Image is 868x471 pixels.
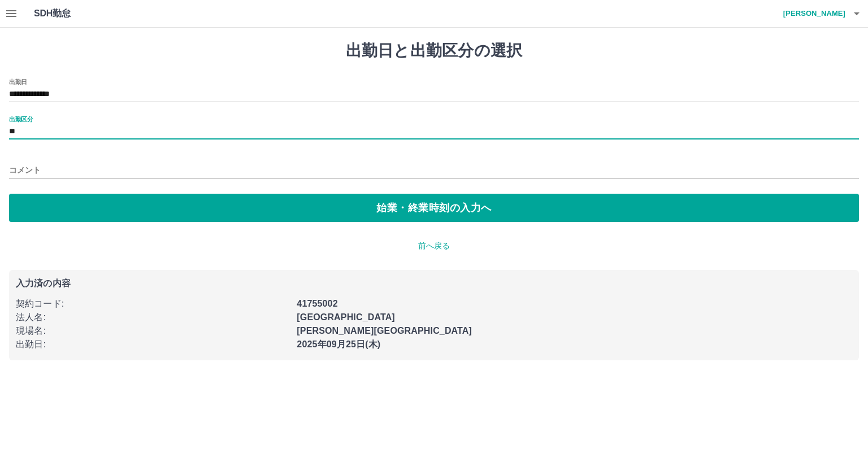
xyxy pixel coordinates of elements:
[16,279,852,288] p: 入力済の内容
[9,240,859,252] p: 前へ戻る
[16,311,290,324] p: 法人名 :
[9,41,859,60] h1: 出勤日と出勤区分の選択
[16,297,290,311] p: 契約コード :
[297,299,337,308] b: 41755002
[9,115,33,123] label: 出勤区分
[297,326,472,335] b: [PERSON_NAME][GEOGRAPHIC_DATA]
[297,312,395,322] b: [GEOGRAPHIC_DATA]
[16,338,290,351] p: 出勤日 :
[297,339,380,349] b: 2025年09月25日(木)
[9,194,859,222] button: 始業・終業時刻の入力へ
[16,324,290,338] p: 現場名 :
[9,77,27,86] label: 出勤日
